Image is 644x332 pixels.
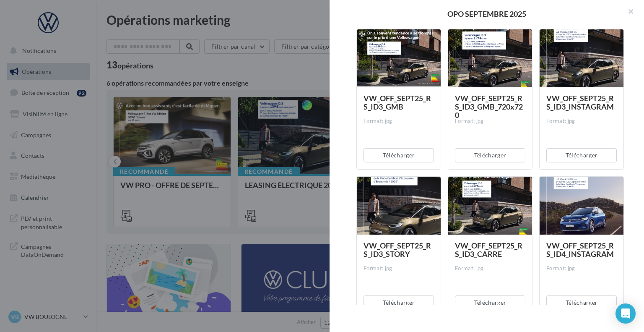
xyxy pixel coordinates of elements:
button: Télécharger [455,295,525,310]
span: VW_OFF_SEPT25_RS_ID3_GMB_720x720 [455,94,523,120]
div: Format: jpg [455,118,525,125]
span: VW_OFF_SEPT25_RS_ID4_INSTAGRAM [546,241,614,259]
button: Télécharger [455,148,525,162]
span: VW_OFF_SEPT25_RS_ID3_CARRE [455,241,522,259]
button: Télécharger [546,148,617,162]
span: VW_OFF_SEPT25_RS_ID3_INSTAGRAM [546,94,614,111]
div: Format: jpg [364,265,434,272]
span: VW_OFF_SEPT25_RS_ID3_GMB [364,94,431,111]
div: Format: jpg [364,118,434,125]
div: Format: jpg [546,118,617,125]
div: OPO SEPTEMBRE 2025 [343,10,631,18]
button: Télécharger [546,295,617,310]
div: Format: jpg [455,265,525,272]
div: Open Intercom Messenger [615,303,636,324]
div: Format: jpg [546,265,617,272]
button: Télécharger [364,295,434,310]
span: VW_OFF_SEPT25_RS_ID3_STORY [364,241,431,259]
button: Télécharger [364,148,434,162]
